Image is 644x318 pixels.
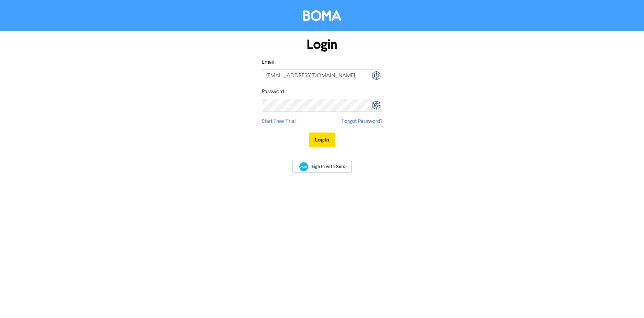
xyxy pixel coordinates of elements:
a: Start Free Trial [262,117,296,126]
a: Sign In with Xero [292,161,352,173]
img: BOMA Logo [303,10,341,21]
label: Email [262,58,275,66]
span: Sign In with Xero [311,163,346,170]
a: Forgot Password? [342,117,382,126]
label: Password [262,88,284,96]
img: Xero logo [299,162,308,171]
h1: Login [262,37,382,53]
button: Log In [309,132,335,147]
iframe: Chat Widget [610,285,644,318]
